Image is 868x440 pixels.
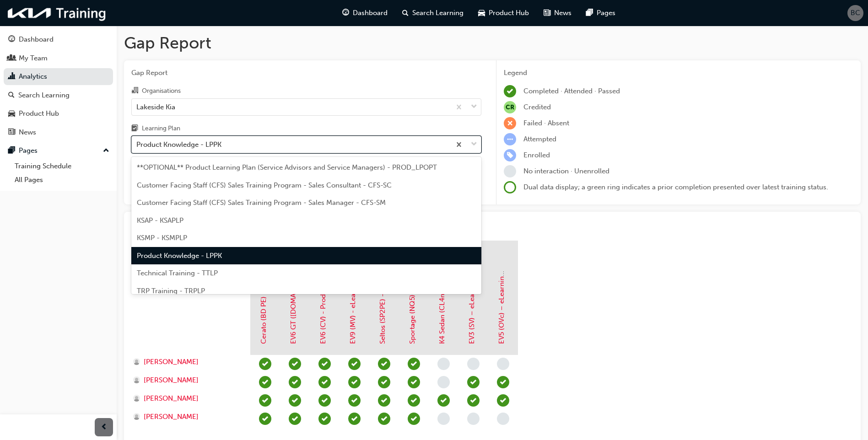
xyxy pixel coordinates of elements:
button: BC [847,5,863,21]
span: Technical Training - TTLP [137,269,218,277]
span: learningRecordVerb_PASS-icon [437,394,450,407]
img: kia-training [5,4,110,22]
div: Organisations [142,86,181,96]
span: news-icon [8,129,15,137]
span: [PERSON_NAME] [144,357,199,367]
div: Product Knowledge - LPPK [136,140,221,150]
button: Pages [4,142,113,159]
span: learningRecordVerb_PASS-icon [408,376,420,388]
span: car-icon [8,110,15,118]
span: learningRecordVerb_PASS-icon [259,358,271,370]
span: Dual data display; a green ring indicates a prior completion presented over latest training status. [523,183,828,191]
span: learningRecordVerb_PASS-icon [408,394,420,407]
span: Product Hub [489,8,529,18]
span: No interaction · Unenrolled [523,167,609,175]
span: learningRecordVerb_NONE-icon [497,358,509,370]
span: learningRecordVerb_PASS-icon [467,376,480,388]
span: [PERSON_NAME] [144,393,199,404]
span: learningRecordVerb_PASS-icon [408,358,420,370]
span: car-icon [478,7,485,19]
a: [PERSON_NAME] [133,393,242,404]
a: EV9 (MV) - eLearning Module [349,251,357,344]
span: Gap Report [131,68,481,78]
span: Failed · Absent [523,119,569,127]
span: Dashboard [353,8,388,18]
span: Completed · Attended · Passed [523,87,620,95]
span: TRP Training - TRPLP [137,287,205,295]
span: pages-icon [8,147,15,155]
span: learningRecordVerb_PASS-icon [497,394,509,407]
button: DashboardMy TeamAnalyticsSearch LearningProduct HubNews [4,29,113,142]
span: news-icon [544,7,550,19]
span: **OPTIONAL** Product Learning Plan (Service Advisors and Service Managers) - PROD_LPOPT [137,163,437,172]
span: learningRecordVerb_NONE-icon [437,376,450,388]
a: EV6 (CV) - Product Guide [319,263,327,344]
span: learningRecordVerb_PASS-icon [289,358,301,370]
span: learningRecordVerb_NONE-icon [497,413,509,425]
span: learningRecordVerb_PASS-icon [348,413,361,425]
span: search-icon [8,91,15,100]
span: Enrolled [523,151,550,159]
span: Credited [523,103,551,111]
a: Seltos (SP2PE) - Product Guide [378,246,387,344]
span: pages-icon [586,7,593,19]
span: Attempted [523,135,556,143]
span: learningRecordVerb_PASS-icon [408,413,420,425]
a: pages-iconPages [579,4,623,22]
div: Search Learning [18,90,70,101]
span: learningRecordVerb_PASS-icon [497,376,509,388]
span: down-icon [471,139,477,150]
span: KSMP - KSMPLP [137,234,187,242]
a: Dashboard [4,31,113,48]
a: search-iconSearch Learning [395,4,471,22]
div: Lakeside Kia [136,102,175,112]
a: news-iconNews [536,4,579,22]
a: car-iconProduct Hub [471,4,536,22]
span: chart-icon [8,73,15,81]
span: learningRecordVerb_PASS-icon [289,413,301,425]
span: guage-icon [8,36,15,44]
span: organisation-icon [131,87,138,95]
span: learningRecordVerb_PASS-icon [378,413,390,425]
span: learningRecordVerb_PASS-icon [318,413,331,425]
span: learningRecordVerb_PASS-icon [348,394,361,407]
a: [PERSON_NAME] [133,412,242,422]
div: Pages [19,145,38,156]
span: learningRecordVerb_COMPLETE-icon [504,85,516,97]
span: learningRecordVerb_NONE-icon [504,165,516,177]
span: search-icon [402,7,409,19]
span: learningRecordVerb_PASS-icon [467,394,480,407]
a: Analytics [4,68,113,85]
span: null-icon [504,101,516,113]
span: learningRecordVerb_FAIL-icon [504,117,516,129]
span: learningRecordVerb_NONE-icon [467,358,480,370]
div: Legend [504,68,853,78]
span: learningRecordVerb_NONE-icon [437,413,450,425]
span: down-icon [471,101,477,113]
span: Pages [597,8,615,18]
span: learningRecordVerb_PASS-icon [318,358,331,370]
span: Search Learning [412,8,464,18]
span: up-icon [103,145,109,157]
span: learningRecordVerb_ATTEMPT-icon [504,133,516,145]
div: Learning Plan [142,124,180,133]
span: learningRecordVerb_PASS-icon [378,394,390,407]
span: people-icon [8,54,15,63]
span: [PERSON_NAME] [144,375,199,386]
span: Customer Facing Staff (CFS) Sales Training Program - Sales Consultant - CFS-SC [137,181,392,189]
a: My Team [4,50,113,67]
span: learningRecordVerb_COMPLETE-icon [348,376,361,388]
span: learningRecordVerb_PASS-icon [259,376,271,388]
div: My Team [19,53,48,64]
span: learningRecordVerb_NONE-icon [437,358,450,370]
span: learningplan-icon [131,125,138,133]
span: learningRecordVerb_PASS-icon [259,413,271,425]
span: learningRecordVerb_NONE-icon [467,413,480,425]
span: learningRecordVerb_PASS-icon [378,376,390,388]
span: learningRecordVerb_PASS-icon [378,358,390,370]
div: Dashboard [19,34,54,45]
span: learningRecordVerb_PASS-icon [318,394,331,407]
span: KSAP - KSAPLP [137,216,183,225]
